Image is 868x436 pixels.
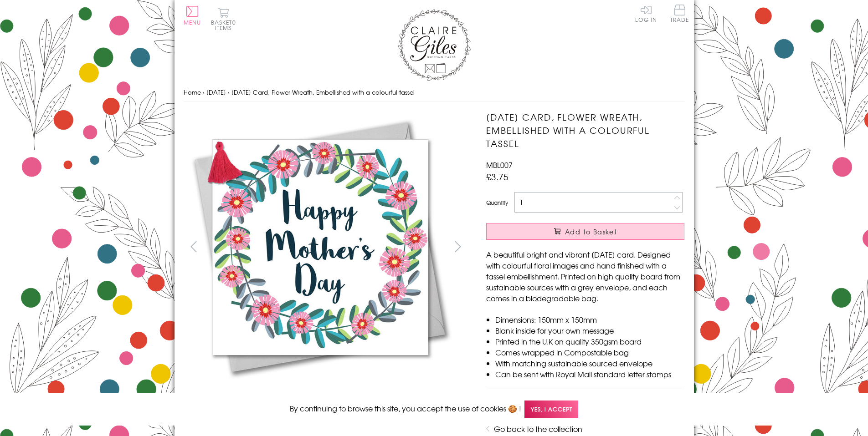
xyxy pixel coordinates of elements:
[495,358,684,369] li: With matching sustainable sourced envelope
[184,83,685,102] nav: breadcrumbs
[565,227,617,236] span: Add to Basket
[494,423,582,434] a: Go back to the collection
[184,18,201,26] span: Menu
[228,88,230,96] span: ›
[398,9,471,81] img: Claire Giles Greetings Cards
[183,111,457,384] img: Mother's Day Card, Flower Wreath, Embellished with a colourful tassel
[486,249,684,304] p: A beautiful bright and vibrant [DATE] card. Designed with colourful floral images and hand finish...
[486,223,684,240] button: Add to Basket
[184,6,201,25] button: Menu
[468,111,741,383] img: Mother's Day Card, Flower Wreath, Embellished with a colourful tassel
[524,401,578,418] span: Yes, I accept
[215,18,236,32] span: 0 items
[495,369,684,380] li: Can be sent with Royal Mail standard letter stamps
[495,314,684,325] li: Dimensions: 150mm x 150mm
[670,5,689,22] span: Trade
[486,111,684,150] h1: [DATE] Card, Flower Wreath, Embellished with a colourful tassel
[495,325,684,336] li: Blank inside for your own message
[670,5,689,24] a: Trade
[184,236,204,257] button: prev
[447,236,468,257] button: next
[495,347,684,358] li: Comes wrapped in Compostable bag
[211,7,236,30] button: Basket0 items
[486,170,508,183] span: £3.75
[635,5,657,22] a: Log In
[495,336,684,347] li: Printed in the U.K on quality 350gsm board
[486,159,513,170] span: MBL007
[203,88,205,96] span: ›
[206,88,226,96] a: [DATE]
[184,88,201,96] a: Home
[486,198,508,207] label: Quantity
[231,88,415,96] span: [DATE] Card, Flower Wreath, Embellished with a colourful tassel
